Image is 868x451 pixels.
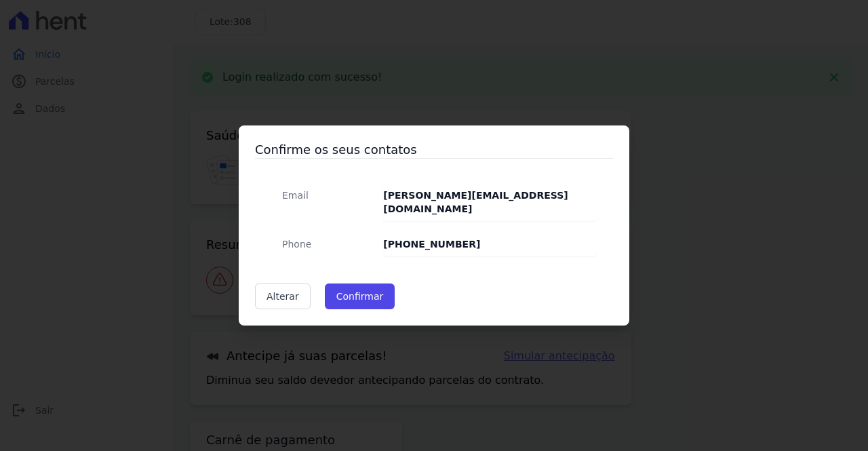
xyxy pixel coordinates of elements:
[255,142,613,158] h3: Confirme os seus contatos
[325,283,395,309] button: Confirmar
[383,239,480,250] strong: [PHONE_NUMBER]
[282,239,311,250] span: translation missing: pt-BR.public.contracts.modal.confirmation.phone
[383,190,568,214] strong: [PERSON_NAME][EMAIL_ADDRESS][DOMAIN_NAME]
[282,190,309,201] span: translation missing: pt-BR.public.contracts.modal.confirmation.email
[255,283,311,309] a: Alterar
